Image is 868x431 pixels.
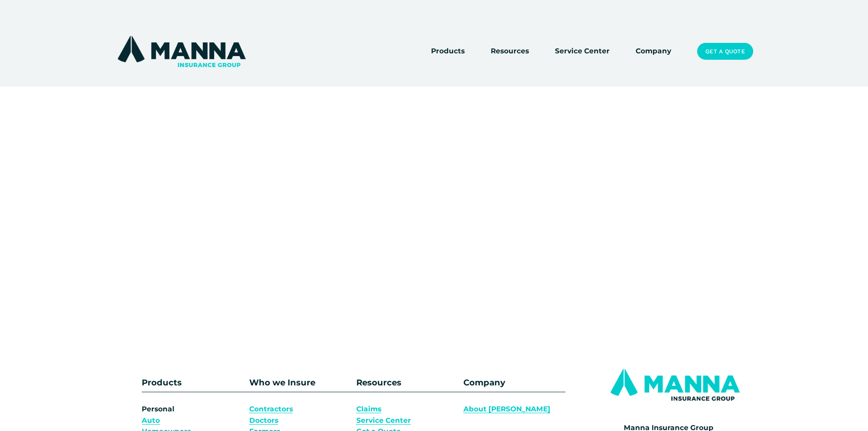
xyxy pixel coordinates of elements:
span: Products [431,46,465,57]
a: folder dropdown [491,45,529,58]
span: Resources [491,46,529,57]
a: Claims [356,404,381,415]
a: About [PERSON_NAME] [463,404,550,415]
p: Resources [356,376,458,389]
p: Products [142,376,217,389]
a: Company [636,45,671,58]
a: Get a Quote [697,43,753,60]
a: Auto [142,415,160,426]
a: folder dropdown [431,45,465,58]
a: Service Center [555,45,610,58]
img: Manna Insurance Group [115,34,248,69]
p: Company [463,376,565,389]
a: Service Center [356,415,411,426]
p: Who we Insure [249,376,351,389]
